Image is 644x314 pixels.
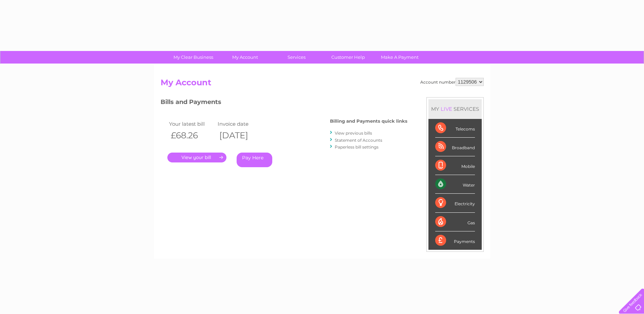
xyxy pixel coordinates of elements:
[167,153,226,162] a: .
[372,51,428,64] a: Make A Payment
[435,138,475,156] div: Broadband
[320,51,376,64] a: Customer Help
[269,51,325,64] a: Services
[439,106,454,112] div: LIVE
[161,78,484,91] h2: My Account
[217,51,273,64] a: My Account
[435,194,475,212] div: Electricity
[335,138,382,143] a: Statement of Accounts
[216,119,265,128] td: Invoice date
[335,130,372,136] a: View previous bills
[330,119,407,124] h4: Billing and Payments quick links
[420,78,484,86] div: Account number
[216,128,265,142] th: [DATE]
[435,231,475,250] div: Payments
[428,99,482,119] div: MY SERVICES
[167,128,216,142] th: £68.26
[435,175,475,194] div: Water
[435,156,475,175] div: Mobile
[435,213,475,231] div: Gas
[167,119,216,128] td: Your latest bill
[165,51,221,64] a: My Clear Business
[335,144,379,150] a: Paperless bill settings
[237,153,272,167] a: Pay Here
[435,119,475,138] div: Telecoms
[161,97,407,109] h3: Bills and Payments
